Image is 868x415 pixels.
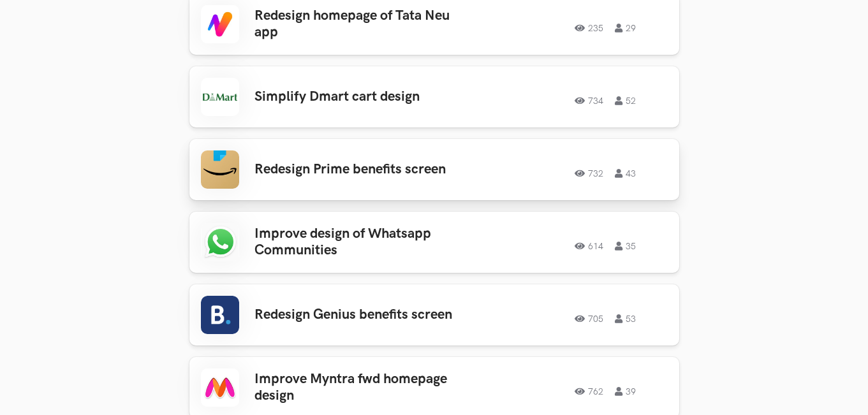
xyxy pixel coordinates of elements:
a: Improve design of Whatsapp Communities 614 35 [189,212,679,273]
span: 614 [575,242,603,251]
a: Redesign Genius benefits screen 705 53 [189,284,679,346]
span: 39 [615,387,636,396]
span: 52 [615,96,636,105]
span: 732 [575,169,603,178]
span: 43 [615,169,636,178]
a: Simplify Dmart cart design 734 52 [189,66,679,127]
span: 734 [575,96,603,105]
span: 35 [615,242,636,251]
span: 235 [575,24,603,33]
h3: Redesign Genius benefits screen [254,307,453,323]
h3: Simplify Dmart cart design [254,89,453,105]
span: 762 [575,387,603,396]
h3: Redesign homepage of Tata Neu app [254,8,453,41]
span: 29 [615,24,636,33]
h3: Improve Myntra fwd homepage design [254,371,453,405]
span: 53 [615,314,636,323]
h3: Redesign Prime benefits screen [254,161,453,178]
a: Redesign Prime benefits screen 732 43 [189,139,679,200]
span: 705 [575,314,603,323]
h3: Improve design of Whatsapp Communities [254,226,453,259]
